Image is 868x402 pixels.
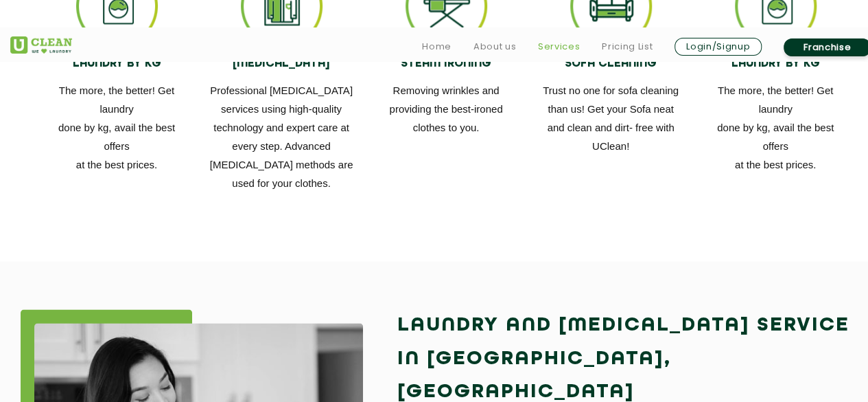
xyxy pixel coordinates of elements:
p: Professional [MEDICAL_DATA] services using high-quality technology and expert care at every step.... [209,81,353,192]
a: Services [538,38,580,55]
p: The more, the better! Get laundry done by kg, avail the best offers at the best prices. [45,81,189,174]
a: Pricing List [602,38,653,55]
p: The more, the better! Get laundry done by kg, avail the best offers at the best prices. [703,81,847,174]
p: Trust no one for sofa cleaning than us! Get your Sofa neat and clean and dirt- free with UClean! [539,81,683,155]
h4: STEAM IRONING [374,58,518,71]
h4: [MEDICAL_DATA] [209,58,353,71]
a: Login/Signup [675,38,762,56]
a: About us [473,38,516,55]
img: UClean Laundry and Dry Cleaning [10,36,72,54]
h4: LAUNDRY BY KG [45,58,189,71]
p: Removing wrinkles and providing the best-ironed clothes to you. [374,81,518,137]
a: Home [422,38,451,55]
h4: SOFA CLEANING [539,58,683,71]
h4: LAUNDRY BY KG [703,58,847,71]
